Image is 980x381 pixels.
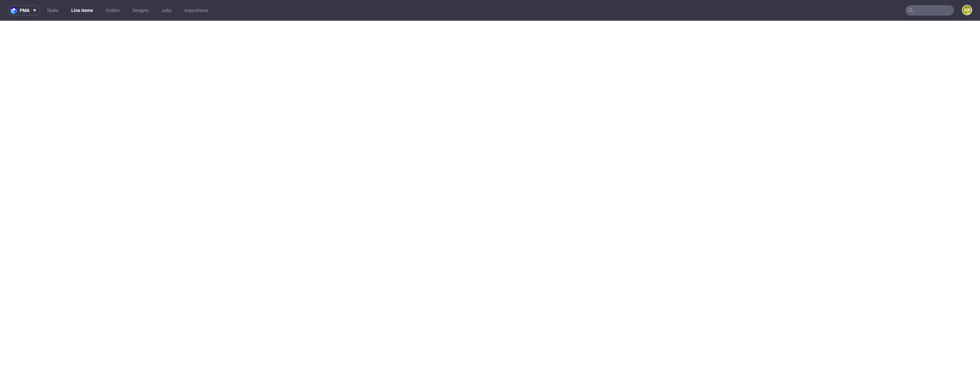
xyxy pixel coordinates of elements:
a: Impositions [180,5,212,16]
figcaption: KW [963,6,972,15]
span: pma [20,8,29,13]
a: Designs [129,5,152,16]
a: Orders [102,5,123,16]
button: pma [8,5,40,16]
img: logo [11,7,20,14]
a: Line Items [67,5,97,16]
a: Jobs [157,5,175,16]
a: Tasks [43,5,62,16]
